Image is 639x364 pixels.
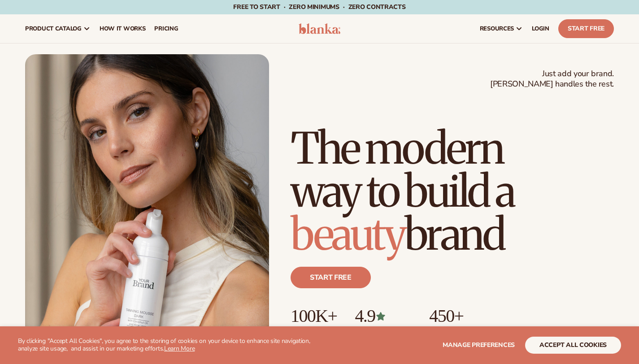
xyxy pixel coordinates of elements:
[558,19,614,38] a: Start Free
[443,337,515,354] button: Manage preferences
[150,14,183,43] a: pricing
[164,344,195,353] a: Learn More
[475,14,527,43] a: resources
[443,341,515,349] span: Manage preferences
[480,25,514,32] span: resources
[233,3,405,11] span: Free to start · ZERO minimums · ZERO contracts
[25,54,269,362] img: Female holding tanning mousse.
[25,25,82,32] span: product catalog
[18,338,331,353] p: By clicking "Accept All Cookies", you agree to the storing of cookies on your device to enhance s...
[355,306,411,326] p: 4.9
[154,25,178,32] span: pricing
[527,14,554,43] a: LOGIN
[100,25,146,32] span: How It Works
[532,25,549,32] span: LOGIN
[299,23,341,34] img: logo
[291,267,371,288] a: Start free
[291,306,337,326] p: 100K+
[291,127,614,256] h1: The modern way to build a brand
[525,337,621,354] button: accept all cookies
[429,306,497,326] p: 450+
[291,208,404,261] span: beauty
[490,69,614,90] span: Just add your brand. [PERSON_NAME] handles the rest.
[21,14,95,43] a: product catalog
[95,14,150,43] a: How It Works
